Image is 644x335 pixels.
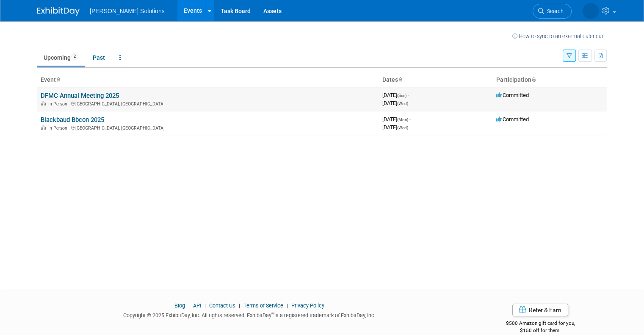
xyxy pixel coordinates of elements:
span: | [285,302,290,309]
div: $500 Amazon gift card for you, [474,314,607,334]
span: - [409,116,411,122]
div: [GEOGRAPHIC_DATA], [GEOGRAPHIC_DATA] [41,100,376,107]
span: (Mon) [397,117,408,122]
a: Search [533,4,572,19]
span: [DATE] [382,100,408,106]
a: How to sync to an external calendar... [512,33,607,39]
span: (Wed) [397,125,408,130]
span: (Sun) [397,93,406,98]
img: Vanessa Chambers [583,3,599,19]
a: Blog [174,302,185,309]
img: In-Person Event [41,101,46,105]
sup: ® [271,311,274,316]
th: Participation [493,73,607,87]
span: | [237,302,242,309]
span: In-Person [48,125,70,131]
a: DFMC Annual Meeting 2025 [41,92,119,100]
a: Contact Us [209,302,235,309]
a: Upcoming2 [37,50,85,66]
span: [DATE] [382,116,411,122]
span: | [202,302,208,309]
span: - [408,92,409,98]
span: (Wed) [397,101,408,106]
div: $150 off for them. [474,327,607,334]
a: Blackbaud Bbcon 2025 [41,116,104,124]
th: Dates [379,73,493,87]
span: [DATE] [382,124,408,130]
a: Refer & Earn [512,304,568,316]
a: Sort by Start Date [398,76,402,83]
span: 2 [71,53,78,60]
th: Event [37,73,379,87]
div: [GEOGRAPHIC_DATA], [GEOGRAPHIC_DATA] [41,124,376,131]
a: API [193,302,201,309]
a: Sort by Event Name [56,76,60,83]
span: Committed [496,116,529,122]
a: Terms of Service [243,302,283,309]
a: Sort by Participation Type [531,76,536,83]
span: [PERSON_NAME] Solutions [90,8,165,14]
span: Committed [496,92,529,98]
span: [DATE] [382,92,409,98]
span: Search [544,8,564,14]
img: ExhibitDay [37,7,80,16]
img: In-Person Event [41,125,46,130]
a: Past [86,50,111,66]
div: Copyright © 2025 ExhibitDay, Inc. All rights reserved. ExhibitDay is a registered trademark of Ex... [37,310,461,319]
a: Privacy Policy [291,302,324,309]
span: In-Person [48,101,70,107]
span: | [186,302,192,309]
